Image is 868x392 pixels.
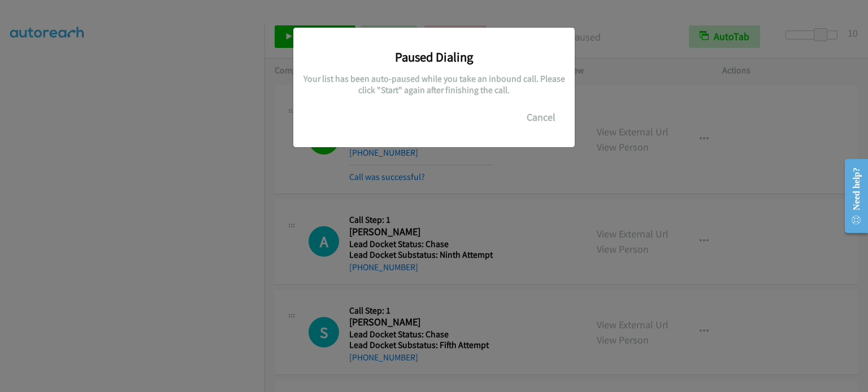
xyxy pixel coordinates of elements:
[836,151,868,241] iframe: Resource Center
[516,106,566,129] button: Cancel
[302,49,566,65] h3: Paused Dialing
[302,73,566,95] h5: Your list has been auto-paused while you take an inbound call. Please click "Start" again after f...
